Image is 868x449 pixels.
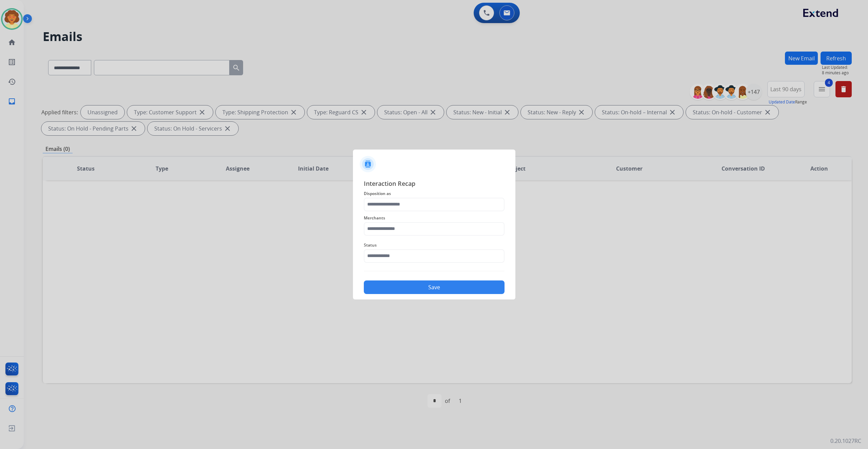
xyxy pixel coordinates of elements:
span: Interaction Recap [364,179,505,190]
span: Disposition as [364,190,505,198]
span: Merchants [364,214,505,222]
img: contactIcon [360,156,376,172]
button: Save [364,280,505,294]
img: contact-recap-line.svg [364,271,505,271]
span: Status [364,241,505,249]
p: 0.20.1027RC [830,437,861,445]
